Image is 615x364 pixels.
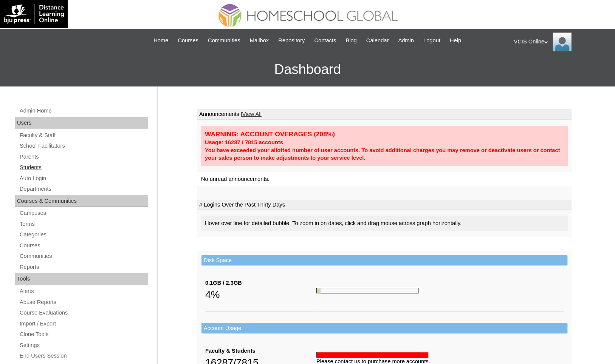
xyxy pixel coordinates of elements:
[205,139,283,145] strong: Usage: 16287 / 7815 accounts
[15,117,148,129] div: Users
[201,216,568,231] div: Hover over line for detailed bubble. To zoom in on dates, click and drag mouse across graph horiz...
[362,36,392,45] a: Calendar
[201,323,567,334] td: Account Usage
[19,330,148,339] a: Clone Tools
[205,347,316,355] div: Faculty & Students
[19,262,148,272] a: Reports
[345,36,356,45] span: Blog
[19,287,148,296] a: Alerts
[19,351,148,361] a: End Users Session
[310,36,340,45] a: Contacts
[19,163,148,172] a: Students
[178,36,198,45] span: Courses
[19,141,148,151] a: School Facilitators
[197,200,572,210] td: # Logins Over the Past Thirty Days
[342,36,360,45] a: Blog
[19,251,148,261] a: Communities
[19,241,148,250] a: Courses
[15,273,148,285] div: Tools
[201,255,567,266] td: Disk Space
[205,287,316,302] div: 4%
[19,106,148,116] a: Admin Home
[366,36,389,45] span: Calendar
[150,36,172,45] a: Home
[4,4,64,24] img: logo-white.png
[274,36,308,45] a: Repository
[19,298,148,307] a: Abuse Reports
[420,36,444,45] a: Logout
[19,219,148,229] a: Terms
[15,195,148,207] div: Courses & Communities
[314,36,336,45] span: Contacts
[19,230,148,239] a: Categories
[446,36,465,45] a: Help
[242,111,262,117] a: View All
[250,36,269,45] span: Mailbox
[246,36,273,45] a: Mailbox
[19,308,148,318] a: Course Evaluations
[398,36,414,45] span: Admin
[19,131,148,140] a: Faculty & Staff
[205,279,316,287] div: 0.1GB / 2.3GB
[197,172,572,186] td: No unread announcements.
[208,36,240,45] span: Communities
[174,36,202,45] a: Courses
[19,174,148,183] a: Auto Login
[19,341,148,350] a: Settings
[423,36,440,45] span: Logout
[278,36,305,45] span: Repository
[514,32,607,51] div: VCIS Online
[4,52,611,86] h3: Dashboard
[19,152,148,162] a: Parents
[19,319,148,329] a: Import / Export
[197,109,572,120] td: Announcements |
[205,147,564,162] div: You have exceeded your allotted number of user accounts. To avoid additional charges you may remo...
[205,130,564,139] div: WARNING: ACCOUNT OVERAGES (208%)
[204,36,244,45] a: Communities
[19,184,148,194] a: Departments
[19,208,148,218] a: Campuses
[450,36,461,45] span: Help
[153,36,168,45] span: Home
[394,36,418,45] a: Admin
[553,32,572,51] img: VCIS Online Admin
